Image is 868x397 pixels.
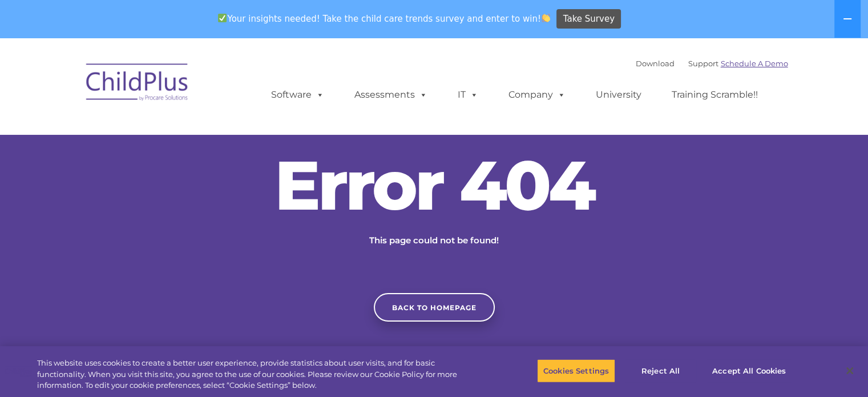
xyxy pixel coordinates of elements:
button: Reject All [625,359,696,383]
a: IT [446,83,490,106]
a: Download [636,59,675,68]
a: Take Survey [556,9,621,29]
span: Take Survey [563,9,615,29]
a: Company [497,83,577,106]
span: Your insights needed! Take the child care trends survey and enter to win! [213,7,555,30]
a: University [584,83,653,106]
button: Cookies Settings [537,359,615,383]
a: Software [260,83,336,106]
div: This website uses cookies to create a better user experience, provide statistics about user visit... [37,358,478,391]
a: Back to homepage [374,293,495,322]
a: Training Scramble!! [660,83,769,106]
img: ✅ [218,14,227,22]
p: This page could not be found! [314,234,554,247]
h2: Error 404 [263,151,605,219]
a: Schedule A Demo [721,59,788,68]
img: ChildPlus by Procare Solutions [80,55,195,113]
a: Support [688,59,718,68]
img: 👏 [542,14,550,22]
button: Close [837,358,862,383]
font: | [636,59,788,68]
a: Assessments [343,83,439,106]
button: Accept All Cookies [706,359,792,383]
